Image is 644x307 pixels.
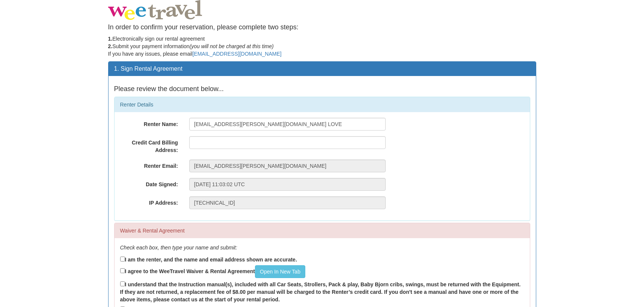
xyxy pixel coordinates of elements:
[114,85,530,93] h4: Please review the document below...
[120,255,297,263] label: I am the renter, and the name and email address shown are accurate.
[190,43,274,49] em: (you will not be charged at this time)
[120,281,125,286] input: I understand that the Instruction manual(s), included with all Car Seats, Strollers, Pack & play,...
[120,280,524,303] label: I understand that the Instruction manual(s), included with all Car Seats, Strollers, Pack & play,...
[120,245,237,251] em: Check each box, then type your name and submit:
[115,97,530,112] div: Renter Details
[115,160,184,170] label: Renter Email:
[115,118,184,128] label: Renter Name:
[120,265,305,278] label: I agree to the WeeTravel Waiver & Rental Agreement
[120,257,125,261] input: I am the renter, and the name and email address shown are accurate.
[115,178,184,188] label: Date Signed:
[115,136,184,154] label: Credit Card Billing Address:
[108,24,536,31] h4: In order to confirm your reservation, please complete two steps:
[115,196,184,207] label: IP Address:
[115,223,530,238] div: Waiver & Rental Agreement
[255,265,305,278] a: Open In New Tab
[108,43,113,49] strong: 2.
[108,35,536,58] p: Electronically sign our rental agreement Submit your payment information If you have any issues, ...
[120,268,125,273] input: I agree to the WeeTravel Waiver & Rental AgreementOpen In New Tab
[108,36,113,42] strong: 1.
[114,65,530,72] h3: 1. Sign Rental Agreement
[192,51,281,57] a: [EMAIL_ADDRESS][DOMAIN_NAME]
